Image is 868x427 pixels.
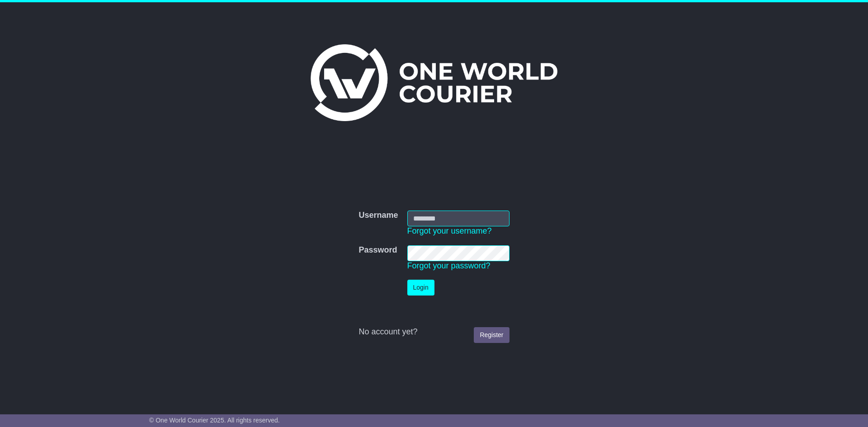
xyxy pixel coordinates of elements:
a: Forgot your username? [407,226,492,235]
label: Username [359,211,398,221]
span: © One World Courier 2025. All rights reserved. [149,417,280,424]
label: Password [359,245,397,255]
div: No account yet? [359,327,509,337]
a: Forgot your password? [407,261,491,270]
button: Login [407,280,434,296]
a: Register [474,327,509,343]
img: One World [311,44,557,121]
